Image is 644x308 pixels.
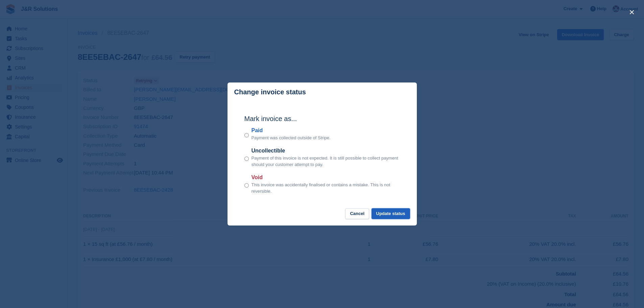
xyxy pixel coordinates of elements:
label: Paid [252,126,331,135]
button: Update status [372,208,410,219]
label: Uncollectible [252,147,400,155]
p: This invoice was accidentally finalised or contains a mistake. This is not reversible. [252,182,400,195]
label: Void [252,173,400,182]
p: Payment of this invoice is not expected. It is still possible to collect payment should your cust... [252,155,400,168]
button: Cancel [345,208,369,219]
p: Payment was collected outside of Stripe. [252,135,331,141]
h2: Mark invoice as... [244,114,400,124]
button: close [626,7,637,18]
p: Change invoice status [234,88,306,96]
